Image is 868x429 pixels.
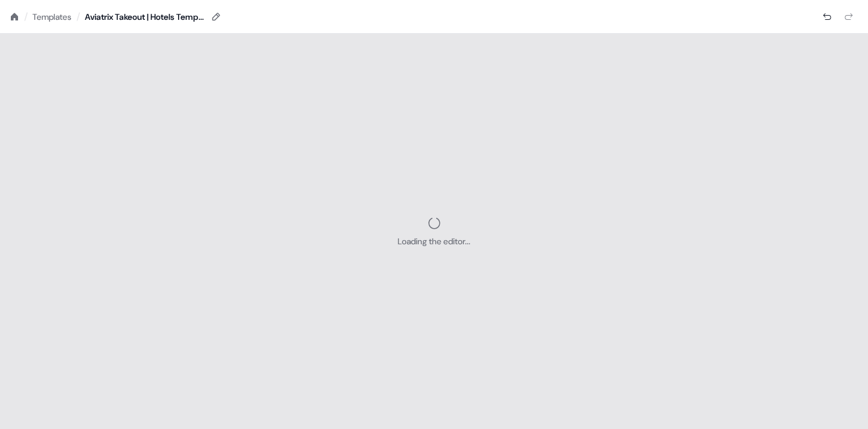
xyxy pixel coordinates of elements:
[398,235,470,247] div: Loading the editor...
[85,11,205,23] div: Aviatrix Takeout | Hotels Template
[24,10,28,23] div: /
[76,10,80,23] div: /
[32,11,72,23] a: Templates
